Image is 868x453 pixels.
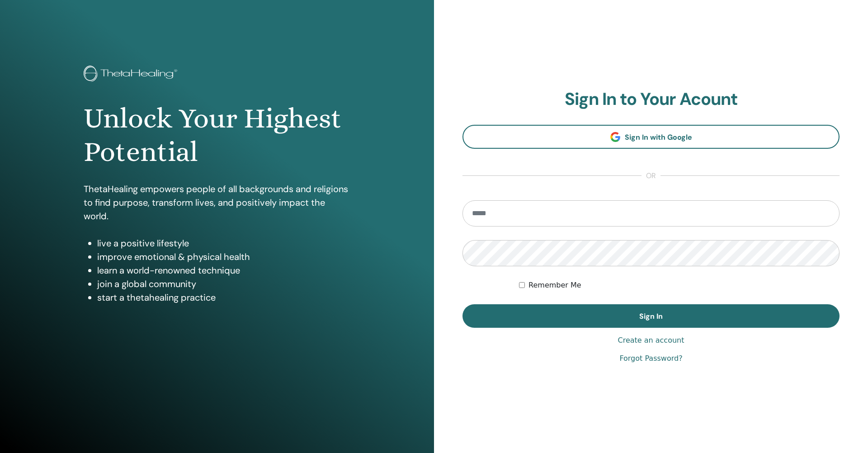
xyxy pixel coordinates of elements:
h1: Unlock Your Highest Potential [84,102,350,169]
a: Sign In with Google [462,125,840,149]
label: Remember Me [528,280,581,291]
span: or [642,170,660,181]
a: Create an account [618,335,684,346]
li: join a global community [97,277,350,291]
li: learn a world-renowned technique [97,264,350,277]
p: ThetaHealing empowers people of all backgrounds and religions to find purpose, transform lives, a... [84,182,350,223]
li: live a positive lifestyle [97,236,350,250]
h2: Sign In to Your Acount [462,89,840,110]
div: Keep me authenticated indefinitely or until I manually logout [519,280,840,291]
span: Sign In with Google [625,132,692,142]
span: Sign In [639,311,663,321]
a: Forgot Password? [619,353,682,364]
button: Sign In [462,304,840,328]
li: improve emotional & physical health [97,250,350,264]
li: start a thetahealing practice [97,291,350,304]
